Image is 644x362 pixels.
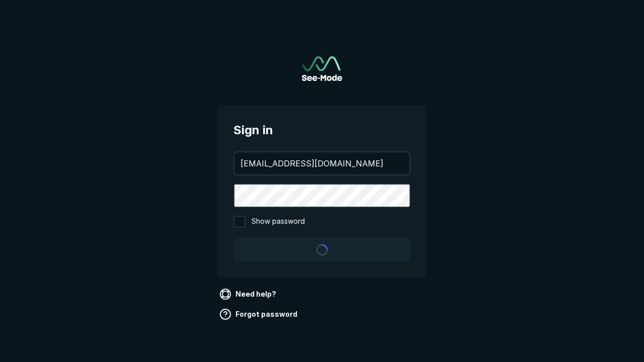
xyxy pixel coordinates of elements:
a: Need help? [217,286,280,302]
a: Forgot password [217,306,301,322]
img: See-Mode Logo [302,56,342,81]
a: Go to sign in [302,56,342,81]
span: Sign in [233,121,411,139]
span: Show password [252,216,305,228]
input: your@email.com [234,152,410,174]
